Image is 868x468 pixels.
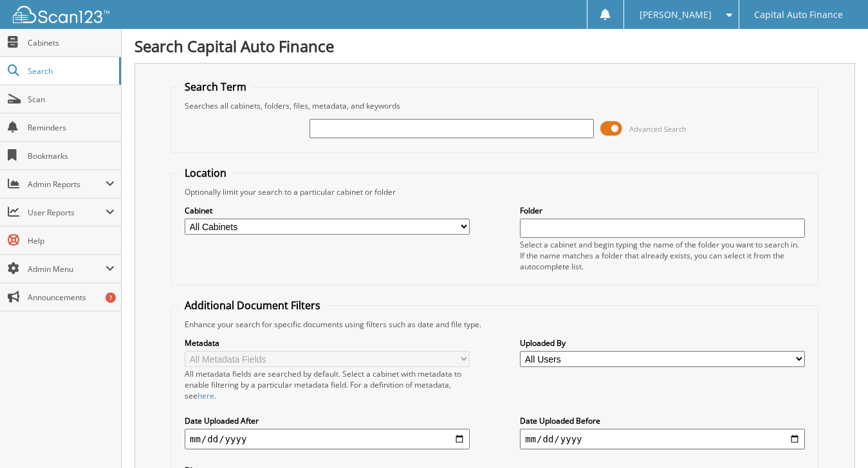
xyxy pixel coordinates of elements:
[28,122,115,133] span: Reminders
[28,264,106,274] span: Admin Menu
[520,415,805,426] label: Date Uploaded Before
[28,235,115,246] span: Help
[754,11,843,19] span: Capital Auto Finance
[28,150,115,161] span: Bookmarks
[520,205,805,216] label: Folder
[13,6,109,23] img: scan123-logo-white.svg
[178,166,233,180] legend: Location
[134,35,855,57] h1: Search Capital Auto Finance
[185,205,470,216] label: Cabinet
[520,337,805,348] label: Uploaded By
[28,292,115,303] span: Announcements
[629,124,687,134] span: Advanced Search
[178,100,811,111] div: Searches all cabinets, folders, files, metadata, and keywords
[28,94,115,105] span: Scan
[28,179,106,190] span: Admin Reports
[520,429,805,449] input: end
[640,11,712,19] span: [PERSON_NAME]
[28,37,115,48] span: Cabinets
[106,292,116,303] div: 7
[178,186,811,197] div: Optionally limit your search to a particular cabinet or folder
[185,368,470,401] div: All metadata fields are searched by default. Select a cabinet with metadata to enable filtering b...
[178,80,253,94] legend: Search Term
[28,207,106,218] span: User Reports
[185,415,470,426] label: Date Uploaded After
[178,298,327,312] legend: Additional Document Filters
[28,66,113,76] span: Search
[185,429,470,449] input: start
[178,319,811,330] div: Enhance your search for specific documents using filters such as date and file type.
[198,390,214,401] a: here
[185,337,470,348] label: Metadata
[520,239,805,272] div: Select a cabinet and begin typing the name of the folder you want to search in. If the name match...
